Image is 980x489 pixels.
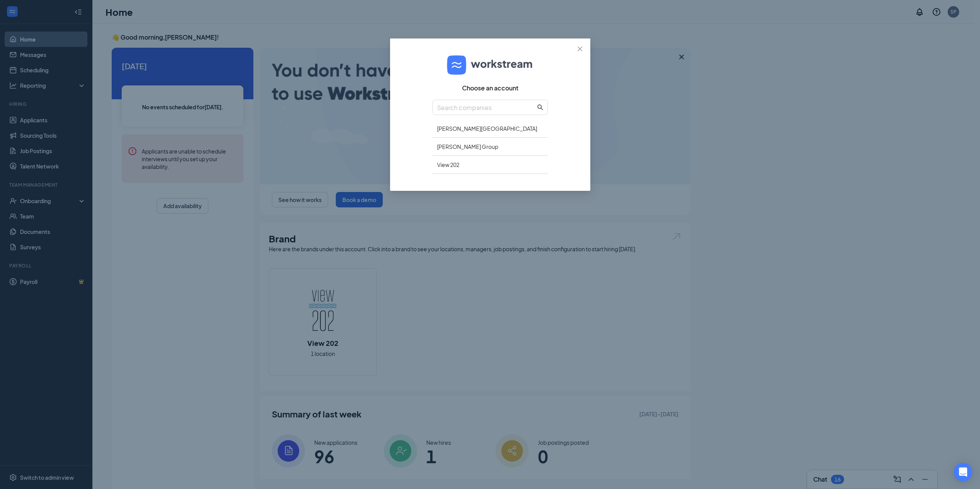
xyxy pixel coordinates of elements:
[437,103,536,112] input: Search companies
[447,55,533,75] img: logo
[577,46,583,52] span: close
[432,156,548,174] div: View 202
[432,120,548,138] div: [PERSON_NAME][GEOGRAPHIC_DATA]
[432,138,548,156] div: [PERSON_NAME] Group
[537,104,543,110] span: search
[954,463,972,481] div: Open Intercom Messenger
[570,38,590,59] button: Close
[462,84,518,92] span: Choose an account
